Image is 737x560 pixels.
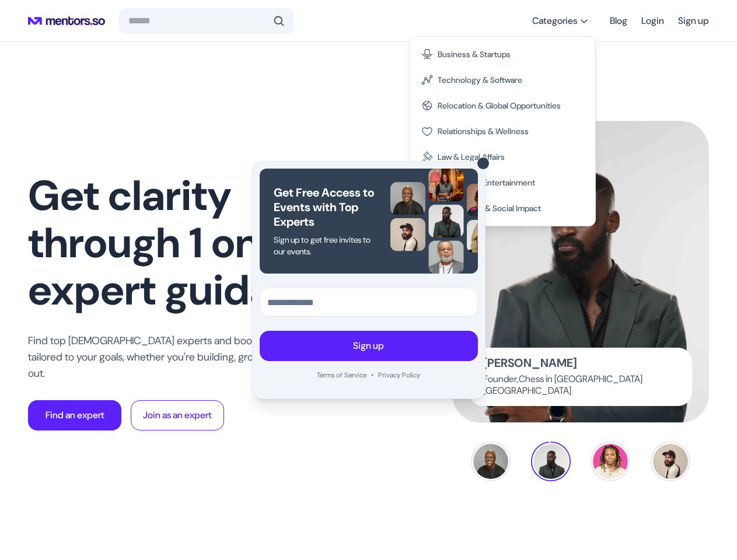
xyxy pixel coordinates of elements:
p: Sign up to get free invites to our events. [274,234,381,257]
p: Sign up [353,339,384,353]
a: Privacy Policy [378,370,420,380]
h6: Get Free Access to Events with Top Experts [274,185,381,229]
img: Special offer image [390,169,478,274]
button: Sign up [260,331,478,361]
span: • [371,370,373,380]
a: Terms of Service [317,370,366,380]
